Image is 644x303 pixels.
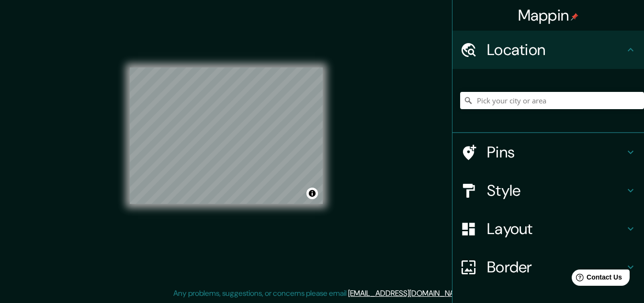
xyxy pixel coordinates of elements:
div: Border [452,248,644,286]
a: [EMAIL_ADDRESS][DOMAIN_NAME] [348,288,466,298]
p: Any problems, suggestions, or concerns please email . [173,288,468,299]
h4: Mappin [518,6,579,25]
div: Pins [452,133,644,171]
h4: Layout [487,219,625,238]
iframe: Help widget launcher [559,266,633,292]
h4: Location [487,40,625,59]
h4: Style [487,181,625,200]
div: Location [452,31,644,69]
input: Pick your city or area [460,92,644,109]
div: Style [452,171,644,210]
h4: Border [487,258,625,277]
canvas: Map [130,67,323,204]
div: Layout [452,210,644,248]
h4: Pins [487,143,625,162]
img: pin-icon.png [571,13,578,21]
button: Toggle attribution [306,188,318,199]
